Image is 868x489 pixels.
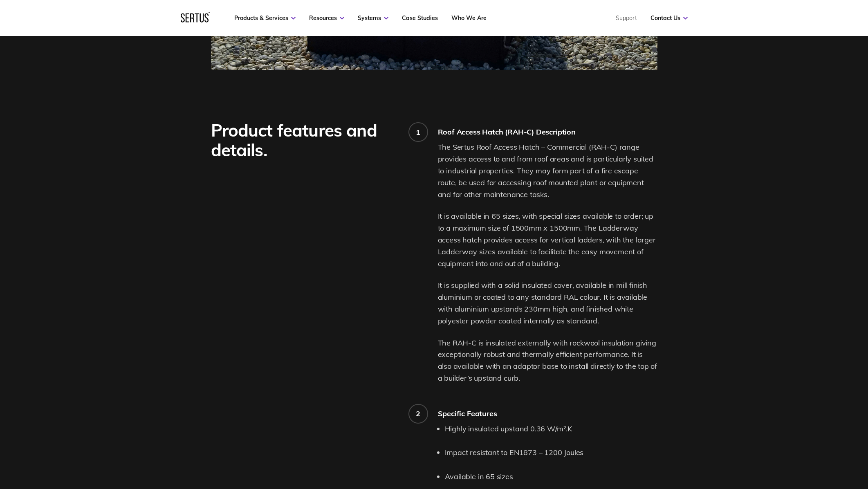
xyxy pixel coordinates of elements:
[451,14,487,22] a: Who We Are
[616,14,637,22] a: Support
[438,141,657,200] p: The Sertus Roof Access Hatch – Commercial (RAH-C) range provides access to and from roof areas an...
[438,409,657,418] div: Specific Features
[211,121,397,160] div: Product features and details.
[721,394,868,489] iframe: Chat Widget
[438,280,657,327] p: It is supplied with a solid insulated cover, available in mill finish aluminium or coated to any ...
[234,14,296,22] a: Products & Services
[416,409,420,418] div: 2
[445,447,657,459] li: Impact resistant to EN1873 – 1200 Joules
[445,423,657,435] li: Highly insulated upstand 0.36 W/m².K
[445,471,657,483] li: Available in 65 sizes
[650,14,688,22] a: Contact Us
[416,128,420,137] div: 1
[402,14,438,22] a: Case Studies
[438,211,657,269] p: It is available in 65 sizes, with special sizes available to order; up to a maximum size of 1500m...
[438,337,657,384] p: The RAH-C is insulated externally with rockwool insulation giving exceptionally robust and therma...
[309,14,344,22] a: Resources
[438,127,657,137] div: Roof Access Hatch (RAH-C) Description
[358,14,388,22] a: Systems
